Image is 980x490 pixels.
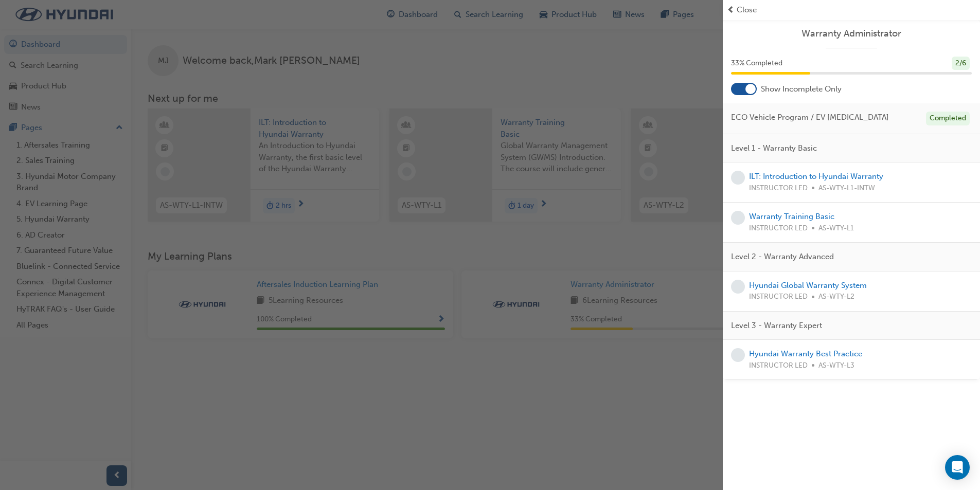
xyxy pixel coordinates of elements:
span: learningRecordVerb_NONE-icon [731,280,745,294]
span: AS-WTY-L2 [818,291,854,303]
span: ECO Vehicle Program / EV [MEDICAL_DATA] [731,112,889,123]
span: Show Incomplete Only [761,83,842,95]
button: prev-iconClose [727,4,976,16]
a: Hyundai Global Warranty System [749,281,867,290]
span: Level 2 - Warranty Advanced [731,251,834,263]
div: Open Intercom Messenger [945,455,970,480]
span: learningRecordVerb_NONE-icon [731,348,745,362]
div: Completed [926,112,970,125]
div: 2 / 6 [952,57,970,70]
span: learningRecordVerb_NONE-icon [731,171,745,185]
span: AS-WTY-L1 [818,223,854,234]
span: learningRecordVerb_NONE-icon [731,211,745,225]
a: Hyundai Warranty Best Practice [749,349,862,358]
span: INSTRUCTOR LED [749,360,808,372]
span: 33 % Completed [731,58,782,69]
span: AS-WTY-L3 [818,360,854,372]
span: Close [737,4,757,16]
span: INSTRUCTOR LED [749,291,808,303]
span: AS-WTY-L1-INTW [818,183,875,194]
span: Level 3 - Warranty Expert [731,320,822,332]
span: Level 1 - Warranty Basic [731,142,817,154]
span: INSTRUCTOR LED [749,223,808,234]
a: Warranty Administrator [731,28,972,40]
span: INSTRUCTOR LED [749,183,808,194]
a: Warranty Training Basic [749,212,834,221]
span: prev-icon [727,4,735,16]
a: ILT: Introduction to Hyundai Warranty [749,172,883,181]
